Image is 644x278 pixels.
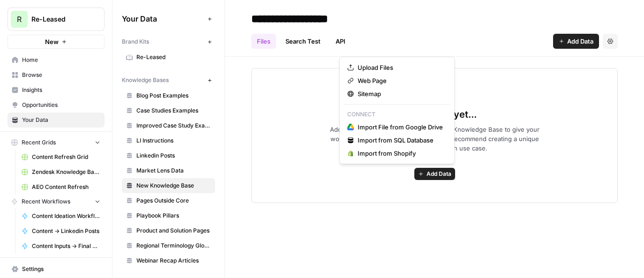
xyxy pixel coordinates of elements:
span: Web Page [358,76,443,85]
span: Import from SQL Database [358,135,443,145]
span: Upload Files [358,63,443,72]
span: LI Instructions [136,136,211,145]
button: Add Data [553,34,599,49]
span: Regional Terminology Glossary [136,241,211,250]
a: Insights [7,83,105,98]
a: Opportunities [7,98,105,113]
p: Connect [344,108,450,120]
span: New [45,37,59,46]
span: Product and Solution Pages [136,226,211,235]
span: Content Inputs -> Final Outputs [32,242,100,250]
a: New Knowledge Base [122,178,215,193]
a: Regional Terminology Glossary [122,238,215,253]
span: Content Ideation Workflow [32,212,100,220]
a: Webinar Recap Articles [122,253,215,268]
span: Import from Shopify [358,149,443,158]
a: Case Studies Examples [122,103,215,118]
a: Zendesk Knowledge Base Update [17,165,105,180]
a: Browse [7,68,105,83]
span: Playbook Pillars [136,211,211,220]
span: Pages Outside Core [136,196,211,205]
span: Import File from Google Drive [358,122,443,132]
span: Webinar Recap Articles [136,256,211,265]
span: Recent Grids [22,138,56,147]
span: Browse [22,71,100,79]
a: Settings [7,262,105,277]
span: Your Data [122,13,204,24]
button: Recent Workflows [7,195,105,209]
span: New Knowledge Base [136,181,211,190]
span: AEO Content Refresh [32,183,100,191]
span: Improved Case Study Examples [136,121,211,130]
a: Blog Post Examples [122,88,215,103]
span: Market Lens Data [136,166,211,175]
span: Content -> Linkedin Posts [32,227,100,235]
a: Pages Outside Core [122,193,215,208]
a: Search Test [280,34,326,49]
a: Files [251,34,276,49]
div: Add Data [339,57,455,164]
a: Home [7,53,105,68]
span: Sitemap [358,89,443,98]
span: Opportunities [22,101,100,109]
span: Home [22,56,100,64]
span: Linkedin Posts [136,151,211,160]
a: Content Ideation Workflow [17,209,105,224]
a: Your Data [7,113,105,128]
span: Add Data [567,37,593,46]
span: Brand Kits [122,38,149,46]
a: Market Lens Data [122,163,215,178]
span: Insights [22,86,100,94]
button: Recent Grids [7,135,105,150]
a: Content Refresh Grid [17,150,105,165]
span: Add Data [427,170,451,178]
span: Zendesk Knowledge Base Update [32,168,100,176]
span: Settings [22,265,100,273]
a: LI Instructions [122,133,215,148]
span: Knowledge Bases [122,76,169,84]
a: AEO Content Refresh [17,180,105,195]
a: API [330,34,351,49]
span: Your Data [22,116,100,124]
span: Re-Leased [136,53,211,61]
span: Add documents, data, and images to your Knowledge Base to give your workflows context on your bus... [315,125,554,153]
span: Blog Post Examples [136,91,211,100]
a: Linkedin Posts [122,148,215,163]
a: Content -> Linkedin Posts [17,224,105,239]
button: Add Data [414,168,455,180]
span: Content Refresh Grid [32,153,100,161]
button: Workspace: Re-Leased [7,8,105,31]
button: New [7,35,105,49]
span: Recent Workflows [22,197,70,206]
span: R [17,14,22,25]
a: Product and Solution Pages [122,223,215,238]
a: Playbook Pillars [122,208,215,223]
a: Re-Leased [122,50,215,65]
a: Content Inputs -> Final Outputs [17,239,105,254]
a: Improved Case Study Examples [122,118,215,133]
span: Case Studies Examples [136,106,211,115]
span: Re-Leased [31,15,88,24]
